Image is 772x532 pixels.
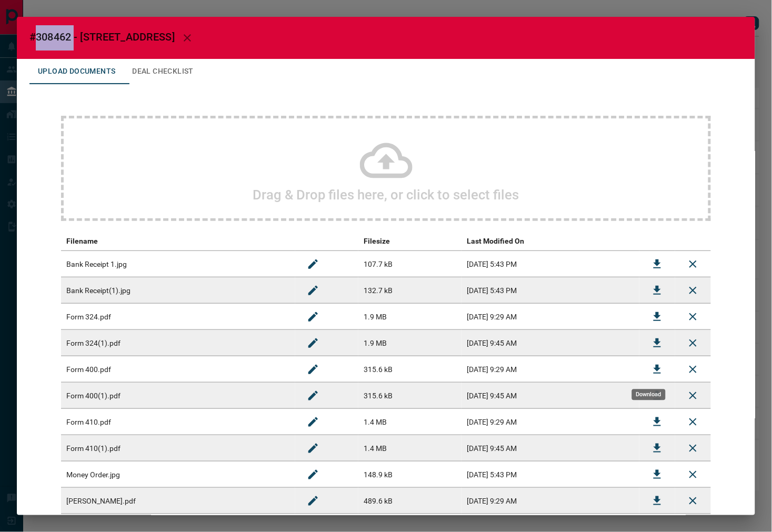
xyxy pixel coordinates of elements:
[61,232,295,251] th: Filename
[680,436,706,461] button: Remove File
[632,389,666,400] div: Download
[462,330,639,356] td: [DATE] 9:45 AM
[645,488,670,514] button: Download
[680,383,706,408] button: Remove File
[358,277,462,304] td: 132.7 kB
[680,462,706,487] button: Remove File
[645,462,670,487] button: Download
[462,277,639,304] td: [DATE] 5:43 PM
[680,330,706,356] button: Remove File
[645,330,670,356] button: Download
[680,304,706,329] button: Remove File
[645,436,670,461] button: Download
[645,252,670,277] button: Download
[645,357,670,382] button: Download
[61,383,295,409] td: Form 400(1).pdf
[680,409,706,435] button: Remove File
[358,488,462,514] td: 489.6 kB
[61,330,295,356] td: Form 324(1).pdf
[358,330,462,356] td: 1.9 MB
[462,488,639,514] td: [DATE] 9:29 AM
[462,409,639,435] td: [DATE] 9:29 AM
[61,488,295,514] td: [PERSON_NAME].pdf
[358,251,462,277] td: 107.7 kB
[462,251,639,277] td: [DATE] 5:43 PM
[300,357,326,382] button: Rename
[61,435,295,461] td: Form 410(1).pdf
[61,251,295,277] td: Bank Receipt 1.jpg
[680,357,706,382] button: Remove File
[462,383,639,409] td: [DATE] 9:45 AM
[124,59,202,84] button: Deal Checklist
[61,116,711,221] div: Drag & Drop files here, or click to select files
[462,461,639,488] td: [DATE] 5:43 PM
[300,383,326,408] button: Rename
[462,356,639,383] td: [DATE] 9:29 AM
[61,409,295,435] td: Form 410.pdf
[29,59,124,84] button: Upload Documents
[300,278,326,303] button: Rename
[61,461,295,488] td: Money Order.jpg
[645,409,670,435] button: Download
[358,232,462,251] th: Filesize
[295,232,358,251] th: edit column
[680,488,706,514] button: Remove File
[300,462,326,487] button: Rename
[300,252,326,277] button: Rename
[358,356,462,383] td: 315.6 kB
[300,330,326,356] button: Rename
[645,278,670,303] button: Download
[358,461,462,488] td: 148.9 kB
[300,436,326,461] button: Rename
[300,409,326,435] button: Rename
[358,383,462,409] td: 315.6 kB
[358,304,462,330] td: 1.9 MB
[639,232,675,251] th: download action column
[675,232,711,251] th: delete file action column
[680,252,706,277] button: Remove File
[358,409,462,435] td: 1.4 MB
[253,187,519,203] h2: Drag & Drop files here, or click to select files
[680,278,706,303] button: Remove File
[645,304,670,329] button: Download
[300,304,326,329] button: Rename
[358,435,462,461] td: 1.4 MB
[29,31,175,43] span: #308462 - [STREET_ADDRESS]
[462,435,639,461] td: [DATE] 9:45 AM
[462,232,639,251] th: Last Modified On
[462,304,639,330] td: [DATE] 9:29 AM
[61,277,295,304] td: Bank Receipt(1).jpg
[61,356,295,383] td: Form 400.pdf
[61,304,295,330] td: Form 324.pdf
[300,488,326,514] button: Rename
